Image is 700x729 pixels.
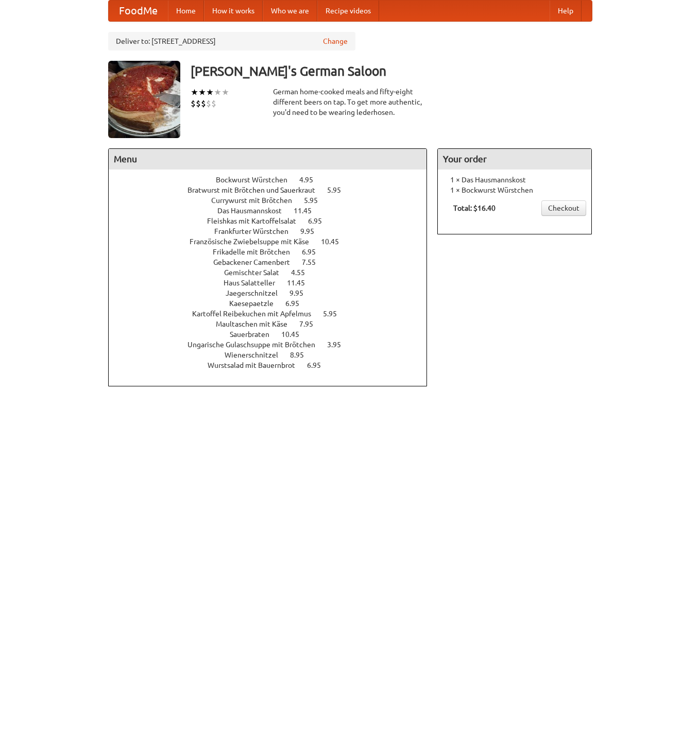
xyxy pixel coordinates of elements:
a: Checkout [541,200,586,216]
a: Gemischter Salat 4.55 [224,268,324,277]
h4: Your order [438,149,591,169]
span: 10.45 [281,330,310,338]
span: Jaegerschnitzel [226,289,288,297]
span: Das Hausmannskost [217,207,292,215]
span: 5.95 [304,196,328,205]
span: 5.95 [327,186,351,194]
a: Who we are [263,1,317,21]
span: Ungarische Gulaschsuppe mit Brötchen [187,341,326,349]
a: Das Hausmannskost 11.45 [217,207,331,215]
span: 6.95 [302,248,326,256]
li: 1 × Bockwurst Würstchen [443,185,586,195]
a: Wurstsalad mit Bauernbrot 6.95 [208,361,340,369]
a: Wienerschnitzel 8.95 [225,351,323,359]
a: Fleishkas mit Kartoffelsalat 6.95 [207,217,341,225]
span: 6.95 [308,217,332,225]
span: Französische Zwiebelsuppe mit Käse [190,238,319,246]
li: ★ [214,87,221,98]
span: 3.95 [327,341,351,349]
span: Kartoffel Reibekuchen mit Apfelmus [192,310,321,318]
span: Frankfurter Würstchen [214,227,299,235]
span: 11.45 [287,279,315,287]
li: $ [211,98,216,109]
span: 6.95 [307,361,331,369]
span: Sauerbraten [230,330,280,338]
a: Help [550,1,582,21]
a: FoodMe [109,1,168,21]
a: Französische Zwiebelsuppe mit Käse 10.45 [190,238,358,246]
div: Deliver to: [STREET_ADDRESS] [108,32,355,50]
span: Gebackener Camenbert [213,258,300,266]
span: Bockwurst Würstchen [216,176,298,184]
a: Kartoffel Reibekuchen mit Apfelmus 5.95 [192,310,356,318]
a: How it works [204,1,263,21]
span: 4.95 [299,176,323,184]
span: Gemischter Salat [224,268,289,277]
span: Kaesepaetzle [229,299,284,308]
a: Ungarische Gulaschsuppe mit Brötchen 3.95 [187,341,360,349]
a: Frikadelle mit Brötchen 6.95 [213,248,335,256]
li: ★ [198,87,206,98]
a: Kaesepaetzle 6.95 [229,299,318,308]
li: ★ [221,87,229,98]
span: Bratwurst mit Brötchen und Sauerkraut [187,186,326,194]
span: Fleishkas mit Kartoffelsalat [207,217,306,225]
a: Maultaschen mit Käse 7.95 [216,320,332,328]
a: Home [168,1,204,21]
img: angular.jpg [108,61,180,138]
li: ★ [191,87,198,98]
li: $ [196,98,201,109]
span: 9.95 [300,227,325,235]
span: 7.95 [299,320,323,328]
span: Haus Salatteller [224,279,285,287]
li: ★ [206,87,214,98]
span: Frikadelle mit Brötchen [213,248,300,256]
span: 9.95 [289,289,314,297]
a: Sauerbraten 10.45 [230,330,318,338]
span: 7.55 [302,258,326,266]
h4: Menu [109,149,427,169]
a: Recipe videos [317,1,379,21]
a: Change [323,36,348,46]
li: $ [191,98,196,109]
li: $ [206,98,211,109]
div: German home-cooked meals and fifty-eight different beers on tap. To get more authentic, you'd nee... [273,87,428,117]
span: 11.45 [294,207,322,215]
h3: [PERSON_NAME]'s German Saloon [191,61,592,81]
a: Jaegerschnitzel 9.95 [226,289,322,297]
span: 10.45 [321,238,349,246]
span: 4.55 [291,268,315,277]
b: Total: $16.40 [453,204,496,212]
a: Haus Salatteller 11.45 [224,279,324,287]
span: 6.95 [285,299,310,308]
span: Wurstsalad mit Bauernbrot [208,361,305,369]
li: 1 × Das Hausmannskost [443,175,586,185]
span: 5.95 [323,310,347,318]
span: Currywurst mit Brötchen [211,196,302,205]
li: $ [201,98,206,109]
span: Maultaschen mit Käse [216,320,298,328]
a: Currywurst mit Brötchen 5.95 [211,196,337,205]
span: 8.95 [290,351,314,359]
a: Frankfurter Würstchen 9.95 [214,227,333,235]
a: Bockwurst Würstchen 4.95 [216,176,332,184]
span: Wienerschnitzel [225,351,288,359]
a: Bratwurst mit Brötchen und Sauerkraut 5.95 [187,186,360,194]
a: Gebackener Camenbert 7.55 [213,258,335,266]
